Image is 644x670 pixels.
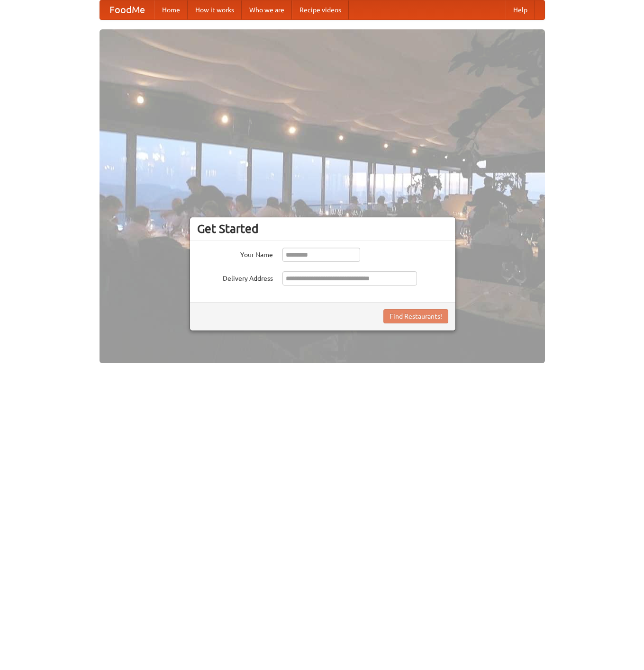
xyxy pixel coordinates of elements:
[197,271,273,283] label: Delivery Address
[383,309,448,323] button: Find Restaurants!
[188,0,242,19] a: How it works
[197,248,273,259] label: Your Name
[197,222,448,236] h3: Get Started
[100,0,154,19] a: FoodMe
[242,0,292,19] a: Who we are
[506,0,535,19] a: Help
[154,0,188,19] a: Home
[292,0,349,19] a: Recipe videos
